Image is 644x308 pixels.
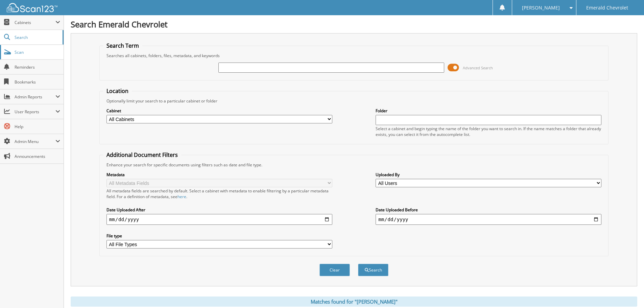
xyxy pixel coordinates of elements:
div: Enhance your search for specific documents using filters such as date and file type. [103,162,605,168]
span: Emerald Chevrolet [586,6,628,10]
a: here [177,194,186,199]
div: Matches found for "[PERSON_NAME]" [71,297,637,307]
div: Optionally limit your search to a particular cabinet or folder [103,98,605,104]
span: Reminders [15,64,60,70]
span: Help [15,124,60,129]
span: Scan [15,49,60,55]
span: Advanced Search [463,65,493,70]
span: Bookmarks [15,79,60,85]
div: Select a cabinet and begin typing the name of the folder you want to search in. If the name match... [376,126,601,137]
h1: Search Emerald Chevrolet [71,19,637,30]
div: Searches all cabinets, folders, files, metadata, and keywords [103,53,605,58]
label: Uploaded By [376,172,601,177]
div: All metadata fields are searched by default. Select a cabinet with metadata to enable filtering b... [106,188,332,199]
label: File type [106,233,332,239]
span: User Reports [15,109,55,115]
button: Clear [319,264,350,276]
span: Announcements [15,153,60,159]
span: Admin Reports [15,94,55,100]
iframe: Chat Widget [610,276,644,308]
legend: Location [103,87,132,95]
input: start [106,214,332,225]
img: scan123-logo-white.svg [7,3,57,12]
label: Folder [376,108,601,114]
label: Date Uploaded After [106,207,332,213]
span: Cabinets [15,20,55,25]
label: Cabinet [106,108,332,114]
label: Metadata [106,172,332,177]
legend: Search Term [103,42,142,49]
span: [PERSON_NAME] [522,6,560,10]
label: Date Uploaded Before [376,207,601,213]
button: Search [358,264,388,276]
span: Admin Menu [15,139,55,144]
input: end [376,214,601,225]
legend: Additional Document Filters [103,151,181,159]
span: Search [15,34,59,40]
